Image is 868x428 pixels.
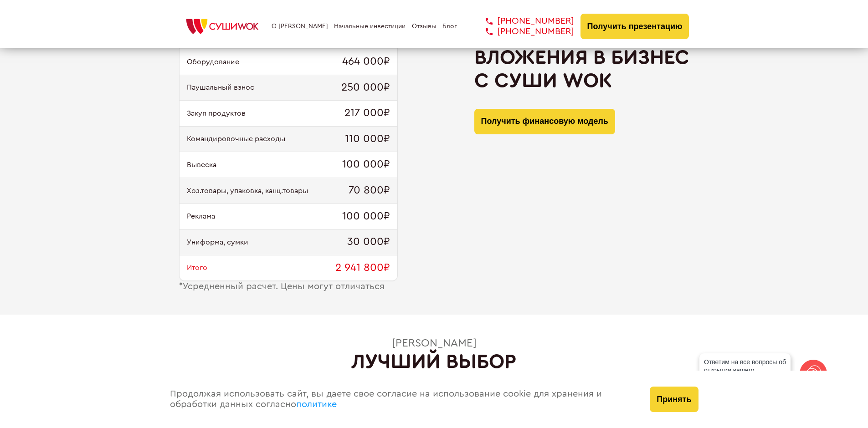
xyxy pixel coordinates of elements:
[699,353,791,387] div: Ответим на все вопросы об открытии вашего [PERSON_NAME]!
[296,400,337,409] a: политике
[187,135,285,143] span: Командировочные расходы
[179,281,398,292] div: Усредненный расчет. Цены могут отличаться
[342,56,390,68] span: 464 000₽
[272,23,328,30] a: О [PERSON_NAME]
[187,264,207,272] span: Итого
[334,23,406,30] a: Начальные инвестиции
[341,82,390,94] span: 250 000₽
[342,210,390,223] span: 100 000₽
[345,133,390,146] span: 110 000₽
[472,16,574,26] a: [PHONE_NUMBER]
[650,387,698,412] button: Принять
[187,58,239,66] span: Оборудование
[187,109,246,117] span: Закуп продуктов
[472,26,574,37] a: [PHONE_NUMBER]
[412,23,437,30] a: Отзывы
[187,238,248,246] span: Униформа, сумки
[187,161,216,169] span: Вывеска
[161,371,641,428] div: Продолжая использовать сайт, вы даете свое согласие на использование cookie для хранения и обрабо...
[442,23,457,30] a: Блог
[335,262,390,275] span: 2 941 800₽
[347,236,390,249] span: 30 000₽
[474,23,689,92] h2: Первоначальные вложения в бизнес с Суши Wok
[187,187,308,195] span: Хоз.товары, упаковка, канц.товары
[187,83,254,92] span: Паушальный взнос
[349,184,390,197] span: 70 800₽
[474,109,615,134] button: Получить финансовую модель
[342,158,390,171] span: 100 000₽
[580,14,689,39] button: Получить презентацию
[187,212,215,220] span: Реклама
[179,16,266,36] img: СУШИWOK
[344,107,390,120] span: 217 000₽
